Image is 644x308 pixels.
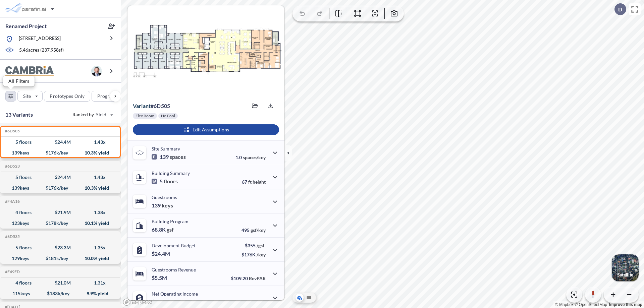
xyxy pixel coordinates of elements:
span: gsf/key [251,227,266,233]
p: 5.46 acres ( 237,958 sf) [19,47,64,54]
p: Guestrooms Revenue [152,267,196,272]
p: 68.8K [152,226,174,233]
p: Edit Assumptions [193,126,229,133]
p: $24.4M [152,250,171,257]
a: Improve this map [609,302,642,307]
a: OpenStreetMap [575,302,607,307]
p: 67 [242,179,266,185]
p: Site Summary [152,146,180,151]
button: Aerial View [296,294,304,302]
p: Program [97,93,116,100]
span: Yield [96,111,107,118]
p: Building Program [152,219,189,224]
p: 139 [152,202,173,209]
span: floors [164,178,178,185]
p: Satellite [617,272,633,278]
h5: Click to copy the code [4,199,20,204]
span: spaces [170,153,186,160]
h5: Click to copy the code [4,234,20,239]
button: Site [17,91,43,102]
img: Switcher Image [612,254,639,281]
span: Variant [133,103,151,109]
p: $176K [241,252,266,257]
p: 13 Variants [5,111,33,119]
h5: Click to copy the code [4,269,20,274]
p: No Pool [161,113,175,119]
a: Mapbox [555,302,574,307]
a: Mapbox homepage [123,298,152,306]
span: ft [248,179,252,185]
p: $109.20 [231,275,266,281]
p: $5.5M [152,274,168,281]
p: # 6d505 [133,103,170,109]
p: [STREET_ADDRESS] [19,35,61,43]
h5: Click to copy the code [4,164,20,169]
span: /key [257,252,266,257]
img: user logo [91,66,102,76]
p: Development Budget [152,243,196,248]
h5: Click to copy the code [4,129,20,133]
p: 45.0% [237,300,266,305]
p: Building Summary [152,170,190,176]
button: Program [92,91,128,102]
p: Site [23,93,31,100]
p: Prototypes Only [50,93,85,100]
span: keys [162,202,173,209]
img: BrandImage [5,66,54,76]
p: 5 [152,178,178,185]
p: 1.0 [235,155,266,160]
p: Net Operating Income [152,291,198,297]
span: gsf [167,226,174,233]
p: Renamed Project [5,22,47,30]
p: All Filters [8,78,29,84]
p: Guestrooms [152,194,177,200]
span: margin [251,300,266,305]
p: $2.5M [152,299,168,305]
span: RevPAR [249,275,266,281]
p: 495 [241,227,266,233]
span: spaces/key [243,155,266,160]
button: Prototypes Only [44,91,90,102]
p: Flex Room [136,113,154,119]
span: /gsf [257,243,264,248]
p: $355 [241,243,266,248]
p: 139 [152,153,186,160]
button: Edit Assumptions [133,124,279,135]
p: D [618,6,622,12]
button: Ranked by Yield [67,109,117,120]
button: Site Plan [305,294,313,302]
span: height [253,179,266,185]
button: Switcher ImageSatellite [612,254,639,281]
